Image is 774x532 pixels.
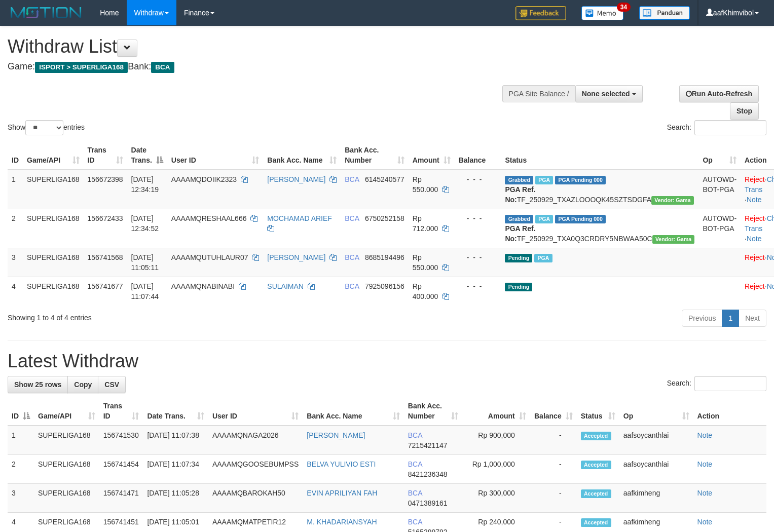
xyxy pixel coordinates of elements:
h4: Game: Bank: [8,62,506,72]
span: Marked by aafsoycanthlai [534,254,552,262]
span: Grabbed [505,176,533,184]
span: [DATE] 12:34:52 [131,214,159,233]
div: - - - [459,213,497,223]
td: 4 [8,277,23,306]
a: [PERSON_NAME] [267,253,325,261]
span: AAAAMQNABINABI [171,282,235,290]
a: CSV [98,376,126,393]
a: Next [739,310,766,327]
span: Accepted [581,461,611,469]
span: Pending [505,254,532,262]
input: Search: [694,376,766,391]
span: 156672398 [88,175,123,183]
span: 156672433 [88,214,123,222]
th: Date Trans.: activate to sort column ascending [143,397,208,426]
td: 156741530 [99,426,143,455]
th: Amount: activate to sort column ascending [462,397,530,426]
a: Reject [745,175,765,183]
a: [PERSON_NAME] [267,175,325,183]
span: CSV [104,381,119,389]
th: Game/API: activate to sort column ascending [23,141,84,170]
th: Op: activate to sort column ascending [619,397,693,426]
th: Trans ID: activate to sort column ascending [84,141,127,170]
span: BCA [345,253,359,261]
div: - - - [459,281,497,291]
span: AAAAMQDOIIK2323 [171,175,237,183]
td: aafkimheng [619,484,693,513]
td: - [530,426,577,455]
select: Showentries [25,120,63,135]
a: Note [697,518,713,526]
td: TF_250929_TXAZLOOOQK45SZTSDGFA [501,170,698,209]
span: Copy 7215421147 to clipboard [408,441,448,449]
td: TF_250929_TXA0Q3CRDRY5NBWAA50C [501,209,698,248]
a: Previous [682,310,722,327]
span: Vendor URL: https://trx31.1velocity.biz [652,235,695,244]
td: [DATE] 11:05:28 [143,484,208,513]
td: 3 [8,484,34,513]
td: AAAAMQNAGA2026 [208,426,303,455]
th: Trans ID: activate to sort column ascending [99,397,143,426]
td: 156741454 [99,455,143,484]
td: AUTOWD-BOT-PGA [698,209,741,248]
span: Copy 8421236348 to clipboard [408,470,448,478]
a: 1 [722,310,739,327]
a: Run Auto-Refresh [679,85,759,102]
td: Rp 1,000,000 [462,455,530,484]
span: Marked by aafsoycanthlai [535,176,553,184]
td: [DATE] 11:07:38 [143,426,208,455]
div: - - - [459,252,497,262]
b: PGA Ref. No: [505,224,535,243]
a: M. KHADARIANSYAH [307,518,377,526]
span: BCA [408,431,422,439]
span: Copy 7925096156 to clipboard [365,282,404,290]
td: aafsoycanthlai [619,426,693,455]
span: Show 25 rows [14,381,61,389]
span: Copy 0471389161 to clipboard [408,499,448,507]
button: None selected [575,85,643,102]
span: Rp 550.000 [413,175,438,194]
span: Marked by aafsoycanthlai [535,215,553,223]
span: Copy 6145240577 to clipboard [365,175,404,183]
td: SUPERLIGA168 [34,484,99,513]
td: AUTOWD-BOT-PGA [698,170,741,209]
a: Note [697,460,713,468]
td: aafsoycanthlai [619,455,693,484]
span: Accepted [581,489,611,498]
span: Copy 6750252158 to clipboard [365,214,404,222]
span: BCA [408,518,422,526]
span: PGA Pending [555,176,606,184]
img: panduan.png [639,6,690,20]
span: BCA [345,214,359,222]
a: BELVA YULIVIO ESTI [307,460,376,468]
td: 1 [8,170,23,209]
th: Status: activate to sort column ascending [577,397,619,426]
th: ID: activate to sort column descending [8,397,34,426]
span: [DATE] 11:07:44 [131,282,159,300]
span: Pending [505,283,532,291]
th: Bank Acc. Name: activate to sort column ascending [303,397,403,426]
td: SUPERLIGA168 [23,209,84,248]
span: 34 [617,3,631,12]
span: Copy [74,381,92,389]
span: BCA [151,62,174,73]
td: 2 [8,455,34,484]
a: Stop [730,102,759,120]
th: Balance: activate to sort column ascending [530,397,577,426]
td: SUPERLIGA168 [23,277,84,306]
label: Search: [667,376,766,391]
span: ISPORT > SUPERLIGA168 [35,62,128,73]
div: PGA Site Balance / [502,85,575,102]
h1: Latest Withdraw [8,351,766,371]
th: Action [693,397,766,426]
span: Grabbed [505,215,533,223]
td: SUPERLIGA168 [23,248,84,277]
th: Date Trans.: activate to sort column descending [127,141,167,170]
td: Rp 300,000 [462,484,530,513]
span: Vendor URL: https://trx31.1velocity.biz [651,196,694,205]
a: Show 25 rows [8,376,68,393]
a: Note [697,431,713,439]
td: - [530,484,577,513]
span: Rp 712.000 [413,214,438,233]
a: Note [697,489,713,497]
